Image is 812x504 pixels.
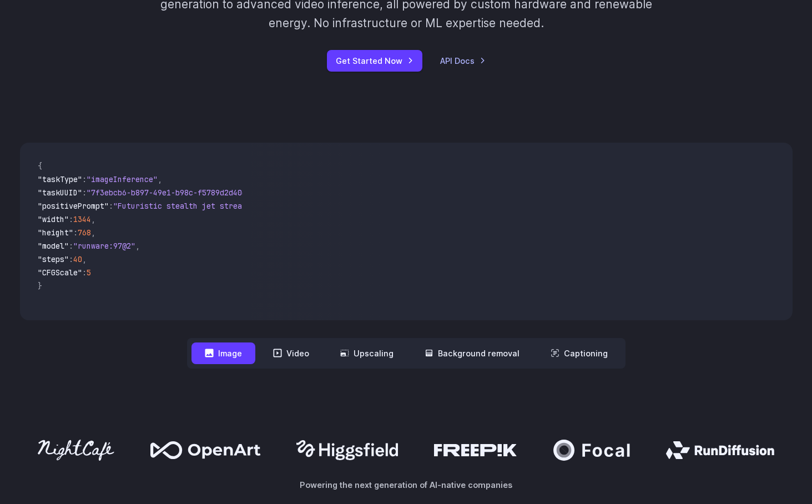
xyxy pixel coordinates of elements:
span: : [69,254,73,264]
span: "taskType" [38,174,82,184]
span: : [109,201,113,211]
span: "model" [38,241,69,251]
button: Image [191,342,255,364]
span: : [82,174,87,184]
a: API Docs [440,54,486,67]
span: , [82,254,87,264]
span: : [82,188,87,198]
span: 768 [78,228,91,238]
p: Powering the next generation of AI-native companies [20,478,793,491]
span: "imageInference" [87,174,158,184]
a: Get Started Now [327,50,422,72]
span: : [82,268,87,278]
span: "CFGScale" [38,268,82,278]
span: "height" [38,228,73,238]
button: Upscaling [327,342,407,364]
span: "7f3ebcb6-b897-49e1-b98c-f5789d2d40d7" [87,188,255,198]
span: 5 [87,268,91,278]
span: { [38,161,42,171]
button: Captioning [537,342,621,364]
span: "steps" [38,254,69,264]
span: "width" [38,214,69,224]
span: "positivePrompt" [38,201,109,211]
span: : [69,214,73,224]
span: , [135,241,140,251]
button: Background removal [411,342,533,364]
span: , [91,214,95,224]
span: 40 [73,254,82,264]
span: } [38,281,42,291]
span: "taskUUID" [38,188,82,198]
span: : [73,228,78,238]
span: , [91,228,95,238]
span: "Futuristic stealth jet streaking through a neon-lit cityscape with glowing purple exhaust" [113,201,517,211]
button: Video [260,342,322,364]
span: "runware:97@2" [73,241,135,251]
span: 1344 [73,214,91,224]
span: , [158,174,162,184]
span: : [69,241,73,251]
